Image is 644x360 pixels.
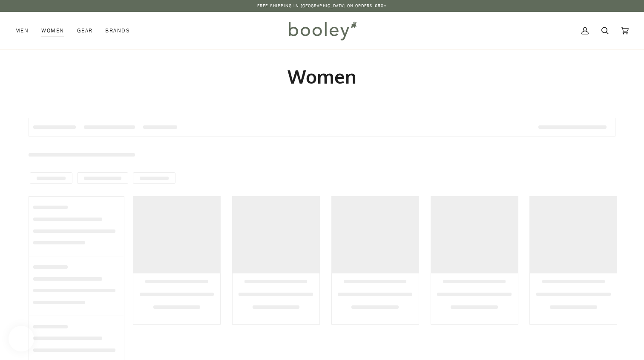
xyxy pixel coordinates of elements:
span: Men [15,26,29,35]
a: Gear [71,12,99,49]
a: Men [15,12,35,49]
span: Gear [77,26,93,35]
h1: Women [29,65,615,88]
a: Women [35,12,70,49]
span: Brands [105,26,130,35]
a: Brands [99,12,136,49]
iframe: Button to open loyalty program pop-up [9,326,34,351]
span: Women [41,26,64,35]
img: Booley [285,18,359,43]
p: Free Shipping in [GEOGRAPHIC_DATA] on Orders €50+ [257,3,387,9]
